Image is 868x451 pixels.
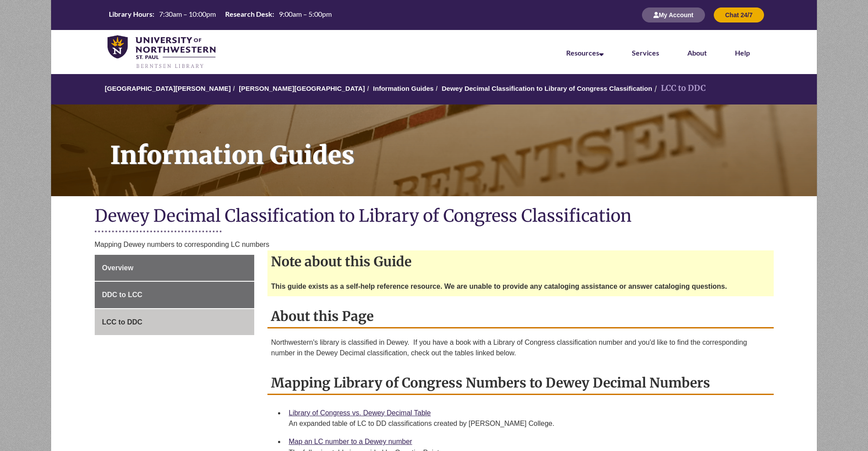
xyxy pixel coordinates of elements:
a: Overview [95,255,255,281]
a: LCC to DDC [95,309,255,335]
a: Help [735,48,750,57]
a: Services [632,48,659,57]
a: Information Guides [51,104,817,196]
a: Resources [566,48,604,57]
span: 9:00am – 5:00pm [279,10,332,18]
a: Information Guides [373,85,434,92]
p: Northwestern's library is classified in Dewey. If you have a book with a Library of Congress clas... [271,337,770,358]
img: UNWSP Library Logo [108,35,215,70]
li: LCC to DDC [652,82,706,95]
a: [PERSON_NAME][GEOGRAPHIC_DATA] [239,85,365,92]
span: DDC to LCC [102,291,143,298]
div: An expanded table of LC to DD classifications created by [PERSON_NAME] College. [289,418,766,429]
a: About [687,48,707,57]
a: My Account [642,11,705,19]
a: Hours Today [105,9,335,21]
h1: Information Guides [100,104,817,185]
div: Guide Page Menu [95,255,255,335]
span: LCC to DDC [102,318,143,326]
h1: Dewey Decimal Classification to Library of Congress Classification [95,205,774,228]
table: Hours Today [105,9,335,20]
strong: This guide exists as a self-help reference resource. We are unable to provide any cataloging assi... [271,283,727,290]
th: Library Hours: [105,9,156,19]
a: DDC to LCC [95,282,255,308]
a: [GEOGRAPHIC_DATA][PERSON_NAME] [105,85,231,92]
a: Dewey Decimal Classification to Library of Congress Classification [441,85,652,92]
h2: About this Page [267,305,773,328]
span: Mapping Dewey numbers to corresponding LC numbers [95,241,270,248]
button: My Account [642,7,705,22]
button: Chat 24/7 [714,7,764,22]
span: Overview [102,264,134,272]
a: Chat 24/7 [714,11,764,19]
th: Research Desk: [222,9,275,19]
a: Map an LC number to a Dewey number [289,438,412,445]
h2: Note about this Guide [267,250,773,272]
span: 7:30am – 10:00pm [159,10,216,18]
a: Library of Congress vs. Dewey Decimal Table [289,409,431,417]
h2: Mapping Library of Congress Numbers to Dewey Decimal Numbers [267,372,773,395]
